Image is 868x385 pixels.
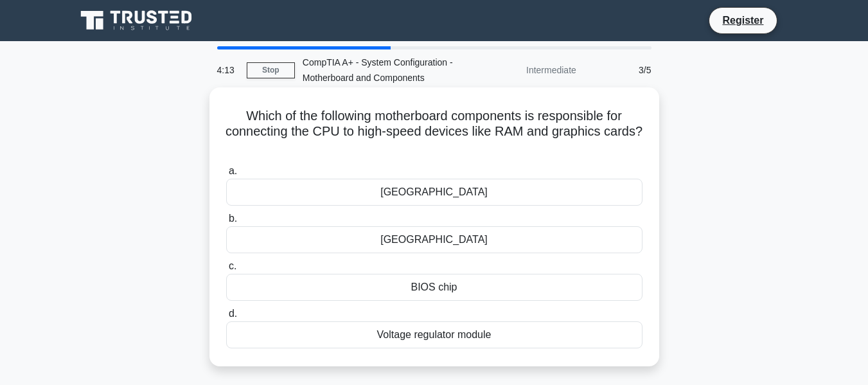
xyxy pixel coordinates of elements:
div: 4:13 [209,57,247,83]
div: Intermediate [472,57,584,83]
div: 3/5 [584,57,659,83]
div: BIOS chip [226,274,642,301]
span: c. [229,260,236,271]
span: a. [229,165,237,176]
div: Voltage regulator module [226,321,642,348]
div: [GEOGRAPHIC_DATA] [226,179,642,206]
h5: Which of the following motherboard components is responsible for connecting the CPU to high-speed... [225,108,644,156]
a: Register [714,12,771,28]
div: [GEOGRAPHIC_DATA] [226,226,642,253]
span: b. [229,213,237,224]
span: d. [229,308,237,319]
a: Stop [247,62,295,78]
div: CompTIA A+ - System Configuration - Motherboard and Components [295,49,472,91]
